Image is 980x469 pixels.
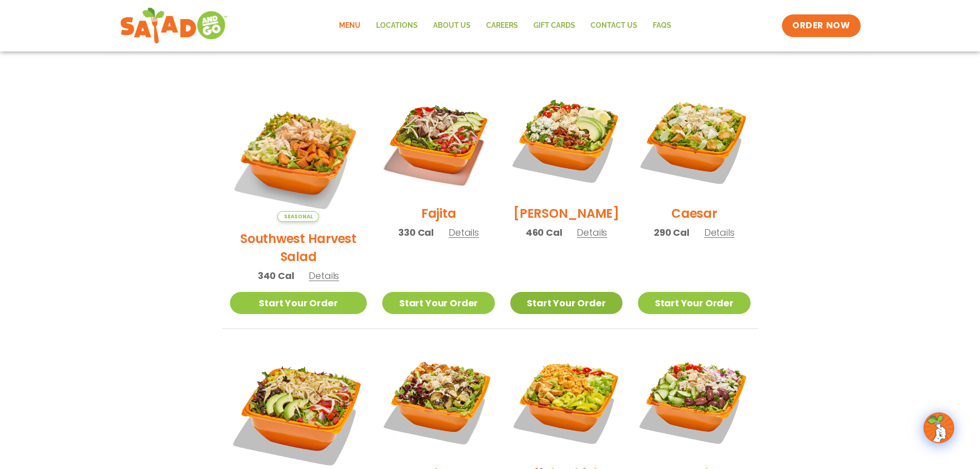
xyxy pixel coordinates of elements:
a: Start Your Order [230,292,367,314]
img: wpChatIcon [924,413,953,442]
h2: Southwest Harvest Salad [230,230,367,266]
span: Seasonal [277,211,319,222]
a: ORDER NOW [782,14,860,37]
a: Locations [368,14,425,38]
img: new-SAG-logo-768×292 [120,5,228,46]
a: Careers [478,14,526,38]
img: Product photo for Greek Salad [638,344,750,457]
a: Start Your Order [382,292,494,314]
img: Product photo for Cobb Salad [510,84,622,197]
img: Product photo for Buffalo Chicken Salad [510,344,622,457]
h2: Caesar [671,204,717,222]
img: Product photo for Fajita Salad [382,84,494,197]
span: Details [577,226,607,239]
a: Start Your Order [638,292,750,314]
a: FAQs [645,14,679,38]
h2: Fajita [421,204,456,222]
h2: [PERSON_NAME] [513,204,619,222]
img: Product photo for Roasted Autumn Salad [382,344,494,457]
a: About Us [425,14,478,38]
a: Start Your Order [510,292,622,314]
img: Product photo for Caesar Salad [638,84,750,197]
span: ORDER NOW [792,20,850,32]
span: Details [704,226,735,239]
span: Details [309,269,339,282]
a: Contact Us [583,14,645,38]
span: Details [449,226,479,239]
span: 340 Cal [258,269,294,283]
a: GIFT CARDS [526,14,583,38]
span: 330 Cal [398,225,434,239]
a: Menu [331,14,368,38]
nav: Menu [331,14,679,38]
img: Product photo for Southwest Harvest Salad [230,84,367,222]
span: 460 Cal [526,225,562,239]
span: 290 Cal [654,225,689,239]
